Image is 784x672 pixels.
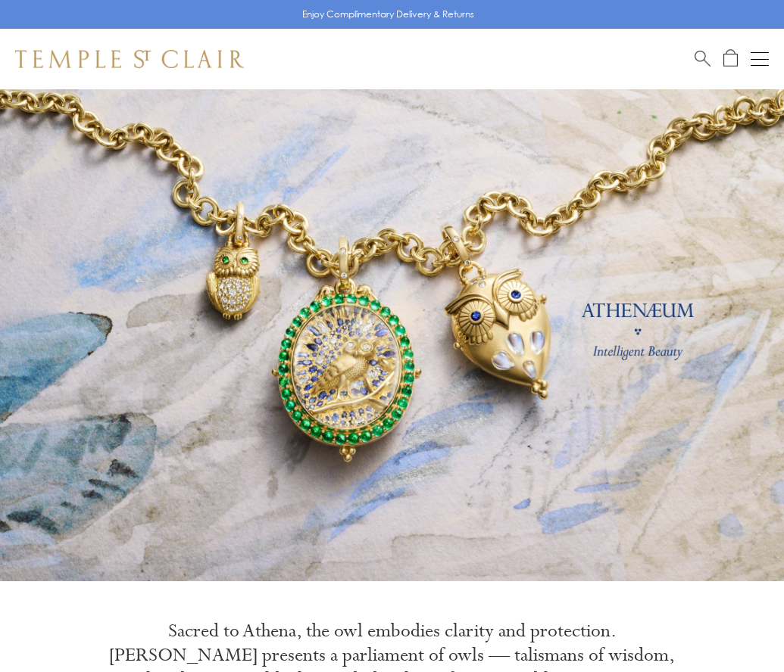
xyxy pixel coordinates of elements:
p: Enjoy Complimentary Delivery & Returns [302,7,474,22]
img: Temple St. Clair [15,50,244,68]
a: Search [695,49,711,68]
button: Open navigation [751,50,769,68]
a: Open Shopping Bag [723,49,738,68]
